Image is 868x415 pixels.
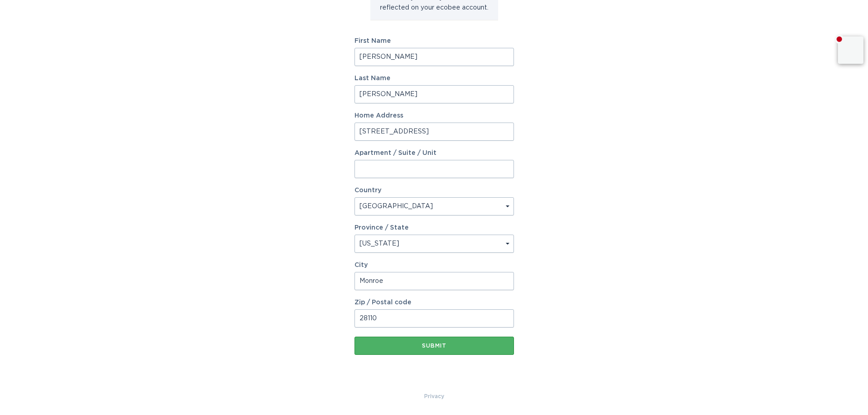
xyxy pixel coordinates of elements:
label: Home Address [354,113,514,119]
a: Privacy Policy & Terms of Use [424,391,444,401]
label: Apartment / Suite / Unit [354,150,514,156]
label: Last Name [354,75,514,82]
label: City [354,262,514,268]
div: Submit [359,343,509,348]
label: First Name [354,38,514,44]
label: Zip / Postal code [354,299,514,306]
label: Country [354,187,381,194]
label: Province / State [354,225,409,231]
button: Submit [354,337,514,355]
